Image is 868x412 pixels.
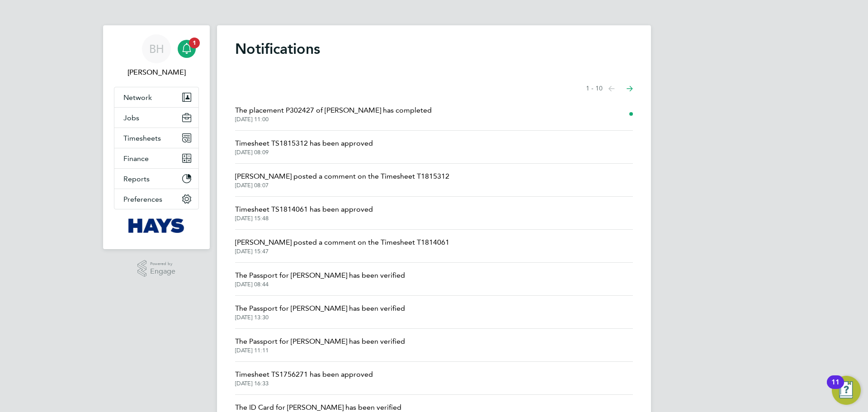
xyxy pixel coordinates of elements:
h1: Notifications [235,40,633,58]
a: [PERSON_NAME] posted a comment on the Timesheet T1815312[DATE] 08:07 [235,171,449,189]
a: Timesheet TS1756271 has been approved[DATE] 16:33 [235,369,373,387]
nav: Main navigation [103,25,210,249]
span: The placement P302427 of [PERSON_NAME] has completed [235,105,432,116]
nav: Select page of notifications list [586,80,633,98]
span: [PERSON_NAME] posted a comment on the Timesheet T1815312 [235,171,449,182]
span: Engage [150,268,175,275]
a: 1 [178,34,196,63]
span: [DATE] 08:44 [235,281,405,288]
span: Powered by [150,260,175,268]
a: The placement P302427 of [PERSON_NAME] has completed[DATE] 11:00 [235,105,432,123]
span: [DATE] 08:09 [235,149,373,156]
span: Finance [123,154,149,163]
span: Brook Hyndman [114,67,199,78]
span: [DATE] 13:30 [235,314,405,321]
span: [DATE] 15:47 [235,248,449,255]
span: [DATE] 08:07 [235,182,449,189]
span: The Passport for [PERSON_NAME] has been verified [235,336,405,347]
span: The Passport for [PERSON_NAME] has been verified [235,270,405,281]
span: The Passport for [PERSON_NAME] has been verified [235,303,405,314]
button: Finance [114,148,198,168]
span: BH [149,43,164,55]
span: Network [123,93,152,102]
span: Timesheet TS1756271 has been approved [235,369,373,380]
a: The Passport for [PERSON_NAME] has been verified[DATE] 13:30 [235,303,405,321]
img: hays-logo-retina.png [128,218,185,233]
button: Reports [114,169,198,189]
a: The Passport for [PERSON_NAME] has been verified[DATE] 08:44 [235,270,405,288]
span: [PERSON_NAME] posted a comment on the Timesheet T1814061 [235,237,449,248]
a: Go to home page [114,218,199,233]
button: Preferences [114,189,198,209]
button: Network [114,87,198,107]
span: [DATE] 16:33 [235,380,373,387]
span: Timesheet TS1814061 has been approved [235,204,373,215]
a: [PERSON_NAME] posted a comment on the Timesheet T1814061[DATE] 15:47 [235,237,449,255]
span: 1 - 10 [586,84,603,93]
a: BH[PERSON_NAME] [114,34,199,78]
a: Timesheet TS1815312 has been approved[DATE] 08:09 [235,138,373,156]
span: Timesheet TS1815312 has been approved [235,138,373,149]
span: [DATE] 15:48 [235,215,373,222]
span: [DATE] 11:00 [235,116,432,123]
button: Jobs [114,108,198,128]
button: Timesheets [114,128,198,148]
div: 11 [831,382,840,394]
span: Jobs [123,114,139,122]
span: Timesheets [123,134,161,142]
span: Preferences [123,195,162,204]
a: The Passport for [PERSON_NAME] has been verified[DATE] 11:11 [235,336,405,354]
span: 1 [189,38,200,48]
a: Powered byEngage [137,260,176,277]
button: Open Resource Center, 11 new notifications [832,376,861,405]
a: Timesheet TS1814061 has been approved[DATE] 15:48 [235,204,373,222]
span: [DATE] 11:11 [235,347,405,354]
span: Reports [123,175,150,183]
